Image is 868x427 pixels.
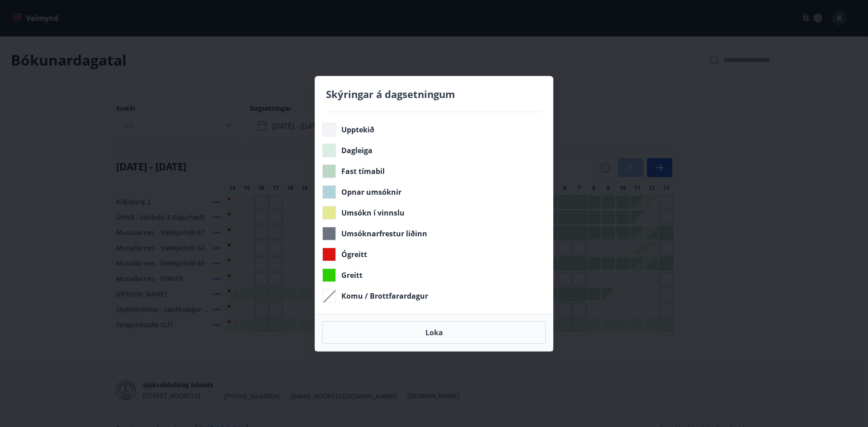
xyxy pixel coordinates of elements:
span: Fast tímabil [341,166,385,176]
span: Umsóknarfrestur liðinn [341,229,427,239]
span: Greitt [341,270,363,280]
span: Ógreitt [341,249,367,259]
span: Komu / Brottfarardagur [341,291,428,301]
span: Dagleiga [341,145,373,155]
h4: Skýringar á dagsetningum [326,87,542,101]
span: Upptekið [341,125,374,135]
button: Loka [322,321,546,344]
span: Umsókn í vinnslu [341,208,405,218]
span: Opnar umsóknir [341,187,401,197]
